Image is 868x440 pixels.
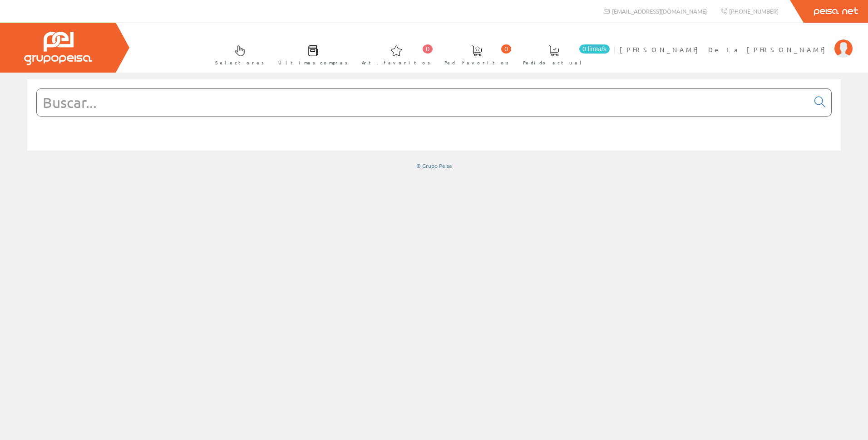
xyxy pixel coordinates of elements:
span: 0 línea/s [579,44,610,54]
span: Selectores [215,58,264,67]
span: Pedido actual [523,58,585,67]
span: Ped. favoritos [444,58,509,67]
span: Art. favoritos [362,58,430,67]
span: [PHONE_NUMBER] [729,7,779,15]
a: Últimas compras [269,38,352,71]
div: © Grupo Peisa [27,162,841,170]
a: [PERSON_NAME] De La [PERSON_NAME] [620,38,853,46]
span: [PERSON_NAME] De La [PERSON_NAME] [620,45,830,54]
input: Buscar... [37,89,809,116]
span: [EMAIL_ADDRESS][DOMAIN_NAME] [612,7,707,15]
a: Selectores [206,38,269,71]
img: Grupo Peisa [24,32,92,65]
span: 0 [501,44,511,54]
span: 0 [423,44,433,54]
span: Últimas compras [278,58,348,67]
